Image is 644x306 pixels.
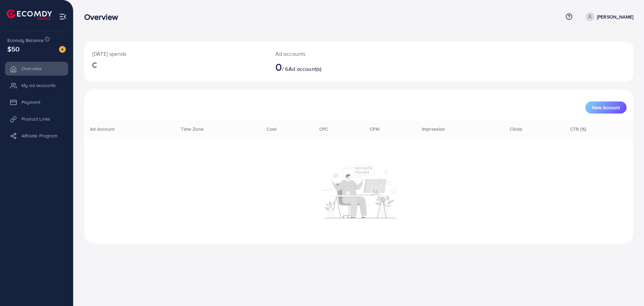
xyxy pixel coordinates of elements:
[7,9,52,20] img: logo
[597,13,633,21] p: [PERSON_NAME]
[585,101,627,114] button: New Account
[59,13,67,20] img: menu
[92,50,259,58] p: [DATE] spends
[84,12,123,22] h3: Overview
[275,59,282,75] span: 0
[275,50,396,58] p: Ad accounts
[275,60,396,73] h2: / 6
[592,105,620,110] span: New Account
[583,12,633,21] a: [PERSON_NAME]
[7,44,19,54] span: $50
[288,65,321,73] span: Ad account(s)
[7,37,44,44] span: Ecomdy Balance
[59,46,66,53] img: image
